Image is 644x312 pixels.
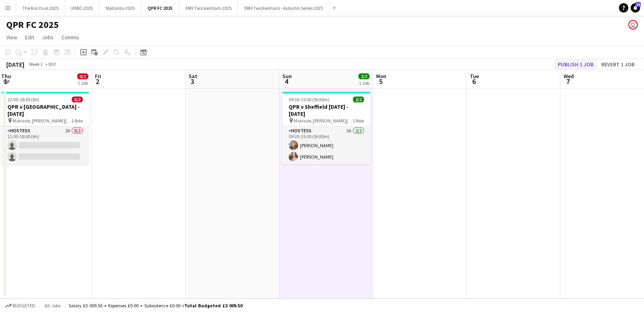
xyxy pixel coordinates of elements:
button: Budgeted [4,301,36,310]
div: 1 Job [78,80,88,86]
span: 09:30-15:00 (5h30m) [289,97,329,102]
span: View [6,34,17,41]
span: Wed [564,73,574,80]
span: 1 Role [71,118,83,124]
span: Budgeted [13,303,35,308]
span: Thu [1,73,11,80]
span: 6 [469,77,479,86]
app-job-card: 09:30-15:00 (5h30m)2/2QPR v Sheffield [DATE] - [DATE] Matrade, [PERSON_NAME][GEOGRAPHIC_DATA], [G... [282,92,370,164]
span: 4 [281,77,292,86]
span: Jobs [42,34,54,41]
a: Comms [58,32,82,42]
span: 2/2 [353,97,364,102]
app-card-role: Hostess1A2/209:30-15:00 (5h30m)[PERSON_NAME][PERSON_NAME] [282,126,370,164]
div: [DATE] [6,60,24,68]
span: Matrade, [PERSON_NAME][GEOGRAPHIC_DATA], [GEOGRAPHIC_DATA], [GEOGRAPHIC_DATA] [13,118,71,124]
span: Week 1 [26,61,45,67]
span: Comms [62,34,79,41]
button: ERH Twickenham - Autumn Series 2025 [238,0,329,16]
app-card-role: Hostess2A0/212:00-18:00 (6h) [1,126,89,164]
span: All jobs [43,303,62,308]
a: Jobs [39,32,57,42]
span: Fri [95,73,101,80]
span: 0/2 [77,73,88,79]
span: 2/2 [358,73,369,79]
span: 7 [562,77,574,86]
app-user-avatar: Sam Johannesson [628,20,638,29]
span: 0/2 [72,97,83,102]
span: 3 [187,77,197,86]
span: 12:00-18:00 (6h) [7,97,39,102]
span: Edit [25,34,34,41]
span: Total Budgeted £3 009.50 [184,303,242,308]
button: Stellantis 2025 [99,0,141,16]
span: 5 [375,77,386,86]
a: Edit [22,32,37,42]
span: Matrade, [PERSON_NAME][GEOGRAPHIC_DATA], [GEOGRAPHIC_DATA], [GEOGRAPHIC_DATA] [294,118,353,124]
button: HSBC 2025 [65,0,99,16]
div: BST [49,61,56,67]
span: 2 [94,77,101,86]
div: 1 Job [359,80,369,86]
app-job-card: 12:00-18:00 (6h)0/2QPR v [GEOGRAPHIC_DATA] - [DATE] Matrade, [PERSON_NAME][GEOGRAPHIC_DATA], [GEO... [1,92,89,164]
span: Sat [189,73,197,80]
a: 24 [631,3,640,13]
h1: QPR FC 2025 [6,19,59,31]
div: Salary £3 009.50 + Expenses £0.00 + Subsistence £0.00 = [69,303,242,308]
button: The Kia Oval 2025 [16,0,65,16]
a: View [3,32,20,42]
button: Publish 1 job [555,59,597,69]
span: 24 [635,2,641,7]
button: ERH Twickenham 2025 [179,0,238,16]
span: Sun [282,73,292,80]
button: QPR FC 2025 [141,0,179,16]
h3: QPR v Sheffield [DATE] - [DATE] [282,103,370,117]
span: 1 Role [353,118,364,124]
span: Mon [376,73,386,80]
span: Tue [470,73,479,80]
h3: QPR v [GEOGRAPHIC_DATA] - [DATE] [1,103,89,117]
button: Revert 1 job [598,59,638,69]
